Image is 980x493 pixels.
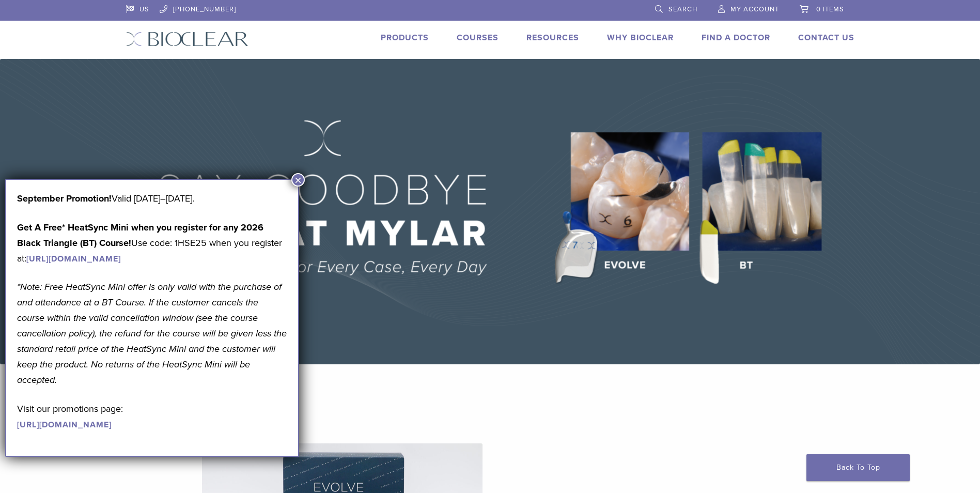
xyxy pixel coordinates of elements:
[806,454,910,481] a: Back To Top
[730,5,779,13] span: My Account
[26,254,121,264] a: [URL][DOMAIN_NAME]
[291,173,305,187] button: Close
[17,401,287,432] p: Visit our promotions page:
[17,222,263,249] strong: Get A Free* HeatSync Mini when you register for any 2026 Black Triangle (BT) Course!
[798,33,854,43] a: Contact Us
[381,33,429,43] a: Products
[17,220,287,266] p: Use code: 1HSE25 when you register at:
[126,32,248,47] img: Bioclear
[668,5,697,13] span: Search
[702,33,770,43] a: Find A Doctor
[457,33,499,43] a: Courses
[526,33,579,43] a: Resources
[607,33,674,43] a: Why Bioclear
[816,5,844,13] span: 0 items
[17,420,112,430] a: [URL][DOMAIN_NAME]
[17,281,287,386] em: *Note: Free HeatSync Mini offer is only valid with the purchase of and attendance at a BT Course....
[17,191,287,206] p: Valid [DATE]–[DATE].
[17,193,112,204] b: September Promotion!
